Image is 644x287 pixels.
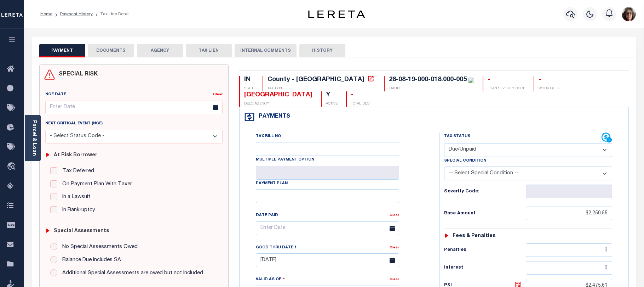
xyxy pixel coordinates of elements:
label: In Bankruptcy [59,206,95,214]
h4: Payments [255,113,290,120]
a: Clear [213,93,223,96]
li: Tax Line Detail [93,11,130,17]
p: LOAN SEVERITY CODE [488,86,525,91]
img: check-icon-green.svg [468,78,474,83]
h6: Fees & Penalties [453,233,495,239]
div: 28-08-19-000-018.000-005 [389,77,467,83]
p: TOTAL DLQ [351,101,369,107]
label: Balance Due includes SA [59,256,121,264]
img: logo-dark.svg [308,10,365,18]
label: Valid as Of [256,276,285,283]
button: TAX LIEN [186,44,232,57]
div: Y [326,91,338,99]
label: Multiple Payment Option [256,157,314,163]
button: DOCUMENTS [88,44,134,57]
a: Payment History [60,12,93,16]
h6: Interest [444,265,526,271]
div: - [351,91,369,99]
div: [GEOGRAPHIC_DATA] [244,91,312,99]
label: On Payment Plan With Taxer [59,180,132,188]
label: In a Lawsuit [59,193,90,201]
input: $ [526,261,613,275]
a: Parcel & Loan [31,120,36,156]
input: $ [526,207,613,220]
p: WORK QUEUE [539,86,563,91]
label: NCE Date [45,92,66,98]
label: Tax Status [444,134,470,140]
input: $ [526,243,613,257]
p: DELQ AGENCY [244,101,312,107]
div: - [539,76,563,84]
a: Clear [390,278,399,281]
h6: At Risk Borrower [54,152,97,158]
button: PAYMENT [39,44,85,57]
p: TAX ID [389,86,474,91]
label: Tax Bill No [256,134,281,140]
div: IN [244,76,254,84]
label: Additional Special Assessments are owed but not Included [59,269,203,277]
input: Enter Date [45,101,223,114]
label: Next Critical Event (NCE) [45,121,103,127]
label: No Special Assessments Owed [59,243,138,251]
p: STATE [244,86,254,91]
label: Date Paid [256,213,278,219]
input: Enter Date [256,221,399,235]
div: County - [GEOGRAPHIC_DATA] [268,77,364,83]
a: Clear [390,214,399,217]
button: HISTORY [299,44,345,57]
p: TAX TYPE [268,86,375,91]
i: travel_explore [7,162,18,171]
p: ACTIVE [326,101,338,107]
label: Payment Plan [256,181,288,187]
h6: Severity Code: [444,189,526,195]
label: Special Condition [444,158,486,164]
h4: SPECIAL RISK [55,71,98,78]
a: Clear [390,246,399,249]
h6: Penalties [444,247,526,253]
div: - [488,76,525,84]
button: AGENCY [137,44,183,57]
h6: Special Assessments [54,228,109,234]
button: INTERNAL COMMENTS [235,44,297,57]
input: Enter Date [256,253,399,267]
a: Home [40,12,52,16]
label: Good Thru Date 1 [256,245,297,251]
label: Tax Deferred [59,167,94,175]
h6: Base Amount [444,211,526,216]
